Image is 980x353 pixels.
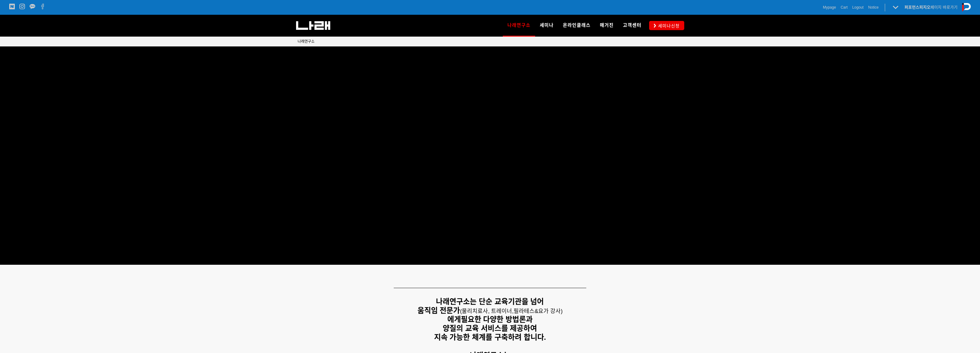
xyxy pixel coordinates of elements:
[905,5,958,10] a: 퍼포먼스피지오페이지 바로가기
[434,333,546,341] strong: 지속 가능한 체계를 구축하려 합니다.
[436,297,544,306] strong: 나래연구소는 단순 교육기관을 넘어
[600,22,614,28] span: 매거진
[905,5,930,10] strong: 퍼포먼스피지오
[868,4,879,10] a: Notice
[417,306,460,315] strong: 움직임 전문가
[298,39,315,44] span: 나래연구소
[852,4,864,10] a: Logout
[540,22,554,28] span: 세미나
[503,15,535,36] a: 나래연구소
[656,23,680,29] span: 세미나신청
[563,22,591,28] span: 온라인클래스
[623,22,641,28] span: 고객센터
[649,21,684,30] a: 세미나신청
[841,4,848,10] a: Cart
[595,15,618,36] a: 매거진
[507,20,531,30] span: 나래연구소
[558,15,595,36] a: 온라인클래스
[462,308,514,314] span: 물리치료사, 트레이너,
[514,308,563,314] span: 필라테스&요가 강사)
[823,4,836,10] a: Mypage
[461,315,533,323] strong: 필요한 다양한 방법론과
[460,308,514,314] span: (
[298,38,315,45] a: 나래연구소
[447,315,461,323] strong: 에게
[618,15,646,36] a: 고객센터
[443,324,537,332] strong: 양질의 교육 서비스를 제공하여
[535,15,558,36] a: 세미나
